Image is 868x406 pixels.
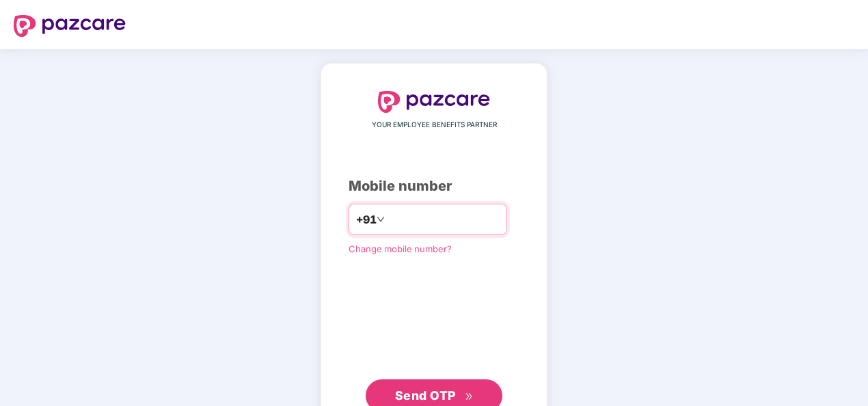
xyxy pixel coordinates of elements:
a: Change mobile number? [349,243,452,254]
span: Send OTP [395,388,456,403]
img: logo [378,91,490,113]
span: YOUR EMPLOYEE BENEFITS PARTNER [372,120,497,131]
div: Mobile number [349,176,519,197]
span: +91 [356,211,377,228]
img: logo [14,15,126,37]
span: double-right [465,392,474,401]
span: down [377,215,385,224]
